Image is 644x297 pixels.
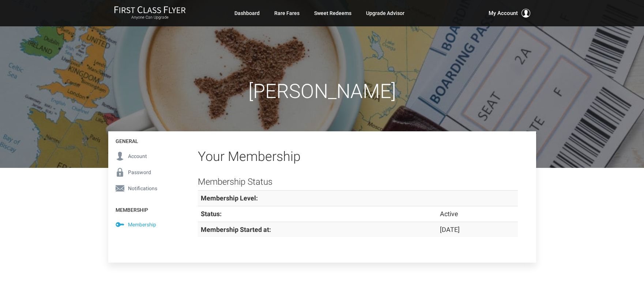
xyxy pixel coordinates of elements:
[108,148,180,164] a: Account
[274,7,300,20] a: Rare Fares
[114,6,186,14] img: First Class Flyer
[437,206,517,222] td: Active
[108,180,180,196] a: Notifications
[128,184,157,192] span: Notifications
[201,194,258,202] strong: Membership Level:
[489,9,530,18] button: My Account
[201,226,271,233] strong: Membership Started at:
[128,168,151,176] span: Password
[198,177,518,187] h3: Membership Status
[108,131,180,148] h4: General
[489,9,518,18] span: My Account
[114,6,186,20] a: First Class FlyerAnyone Can Upgrade
[366,7,404,20] a: Upgrade Advisor
[128,221,156,229] span: Membership
[108,217,180,233] a: Membership
[114,15,186,20] small: Anyone Can Upgrade
[234,7,260,20] a: Dashboard
[437,222,517,237] td: [DATE]
[108,164,180,180] a: Password
[108,200,180,217] h4: Membership
[198,150,518,164] h2: Your Membership
[108,80,536,102] h1: [PERSON_NAME]
[128,152,147,160] span: Account
[201,210,222,218] strong: Status:
[314,7,351,20] a: Sweet Redeems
